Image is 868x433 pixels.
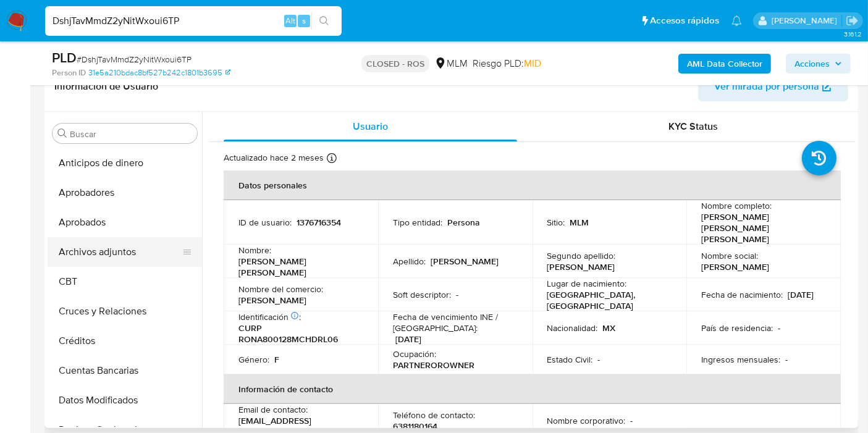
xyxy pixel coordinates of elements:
[547,322,598,334] p: Nacionalidad :
[547,261,615,272] p: [PERSON_NAME]
[393,311,518,334] p: Fecha de vencimiento INE / [GEOGRAPHIC_DATA] :
[48,296,202,326] button: Cruces y Relaciones
[701,289,783,300] p: Fecha de nacimiento :
[224,170,841,200] th: Datos personales
[698,72,848,101] button: Ver mirada por persona
[701,354,780,365] p: Ingresos mensuales :
[285,15,295,27] span: Alt
[547,278,627,289] p: Lugar de nacimiento :
[238,311,301,322] p: Identificación :
[393,359,474,371] p: PARTNEROROWNER
[238,295,306,306] p: [PERSON_NAME]
[48,148,202,178] button: Anticipos de dinero
[547,289,667,311] p: [GEOGRAPHIC_DATA], [GEOGRAPHIC_DATA]
[238,256,358,278] p: [PERSON_NAME] [PERSON_NAME]
[598,354,600,365] p: -
[54,80,158,93] h1: Información de Usuario
[393,348,436,359] p: Ocupación :
[45,13,342,29] input: Buscar usuario o caso...
[473,57,541,70] span: Riesgo PLD:
[393,421,437,432] p: 6381180164
[547,354,593,365] p: Estado Civil :
[547,217,565,228] p: Sitio :
[48,237,192,267] button: Archivos adjuntos
[77,53,192,65] span: # DshjTavMmdZ2yNitWxoui6TP
[52,67,86,78] b: Person ID
[434,57,468,70] div: MLM
[70,128,192,140] input: Buscar
[238,404,308,415] p: Email de contacto :
[547,250,616,261] p: Segundo apellido :
[238,245,271,256] p: Nombre :
[353,119,388,133] span: Usuario
[778,322,780,334] p: -
[794,54,830,74] span: Acciones
[772,15,841,27] p: marianathalie.grajeda@mercadolibre.com.mx
[274,354,279,365] p: F
[687,54,762,74] b: AML Data Collector
[393,217,442,228] p: Tipo entidad :
[669,119,718,133] span: KYC Status
[786,54,851,74] button: Acciones
[302,15,306,27] span: s
[701,250,758,261] p: Nombre social :
[701,200,772,211] p: Nombre completo :
[393,410,475,421] p: Teléfono de contacto :
[456,289,458,300] p: -
[48,178,202,208] button: Aprobadores
[603,322,616,334] p: MX
[844,29,862,39] span: 3.161.2
[395,334,421,345] p: [DATE]
[524,56,541,70] span: MID
[570,217,589,228] p: MLM
[88,67,230,78] a: 31e5a210bdac8bf527b242c1801b3695
[48,356,202,385] button: Cuentas Bancarias
[393,256,426,267] p: Apellido :
[52,48,77,67] b: PLD
[238,354,269,365] p: Género :
[297,217,341,228] p: 1376716354
[731,15,742,26] a: Notificaciones
[631,415,633,426] p: -
[678,54,771,74] button: AML Data Collector
[238,284,323,295] p: Nombre del comercio :
[547,415,626,426] p: Nombre corporativo :
[701,322,773,334] p: País de residencia :
[846,14,859,27] a: Salir
[238,322,358,345] p: CURP RONA800128MCHDRL06
[48,385,202,415] button: Datos Modificados
[48,267,202,296] button: CBT
[311,12,337,30] button: search-icon
[224,152,324,164] p: Actualizado hace 2 meses
[224,374,841,404] th: Información de contacto
[785,354,788,365] p: -
[447,217,480,228] p: Persona
[48,208,202,237] button: Aprobados
[57,128,67,138] button: Buscar
[650,14,719,27] span: Accesos rápidos
[701,261,769,272] p: [PERSON_NAME]
[701,211,821,245] p: [PERSON_NAME] [PERSON_NAME] [PERSON_NAME]
[788,289,814,300] p: [DATE]
[238,217,292,228] p: ID de usuario :
[431,256,499,267] p: [PERSON_NAME]
[48,326,202,356] button: Créditos
[714,72,819,101] span: Ver mirada por persona
[361,55,429,72] p: CLOSED - ROS
[393,289,451,300] p: Soft descriptor :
